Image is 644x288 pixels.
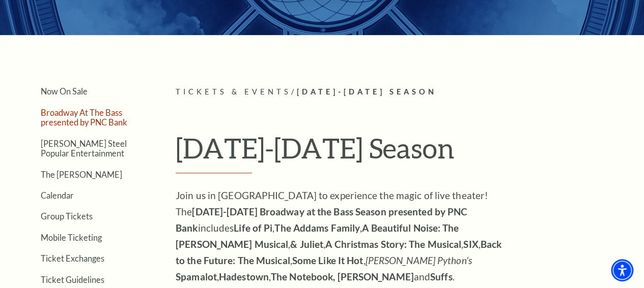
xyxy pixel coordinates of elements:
strong: Spamalot [176,271,217,282]
strong: The Notebook, [PERSON_NAME] [271,271,414,282]
a: Calendar [41,190,74,200]
a: Ticket Exchanges [41,253,104,263]
span: Tickets & Events [176,87,291,96]
a: Mobile Ticketing [41,233,102,242]
strong: Some Like It Hot [292,254,363,266]
strong: Suffs [430,271,453,282]
strong: SIX [463,238,478,250]
a: Now On Sale [41,86,88,96]
strong: & Juliet [290,238,323,250]
span: [DATE]-[DATE] Season [297,87,437,96]
strong: Back to the Future: The Musical [176,238,501,266]
p: Join us in [GEOGRAPHIC_DATA] to experience the magic of live theater! The includes , , , , , , , ... [176,187,507,285]
em: [PERSON_NAME] Python’s [365,254,471,266]
p: / [176,86,634,99]
strong: Life of Pi [234,222,272,234]
strong: [DATE]-[DATE] Broadway at the Bass Season presented by PNC Bank [176,206,467,234]
a: The [PERSON_NAME] [41,170,122,179]
strong: Hadestown [219,271,269,282]
a: [PERSON_NAME] Steel Popular Entertainment [41,139,127,158]
a: Broadway At The Bass presented by PNC Bank [41,108,127,127]
a: Ticket Guidelines [41,275,104,284]
h1: [DATE]-[DATE] Season [176,132,634,173]
a: Group Tickets [41,211,93,221]
strong: A Beautiful Noise: The [PERSON_NAME] Musical [176,222,459,250]
strong: A Christmas Story: The Musical [325,238,461,250]
div: Accessibility Menu [611,259,633,281]
strong: The Addams Family [274,222,360,234]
